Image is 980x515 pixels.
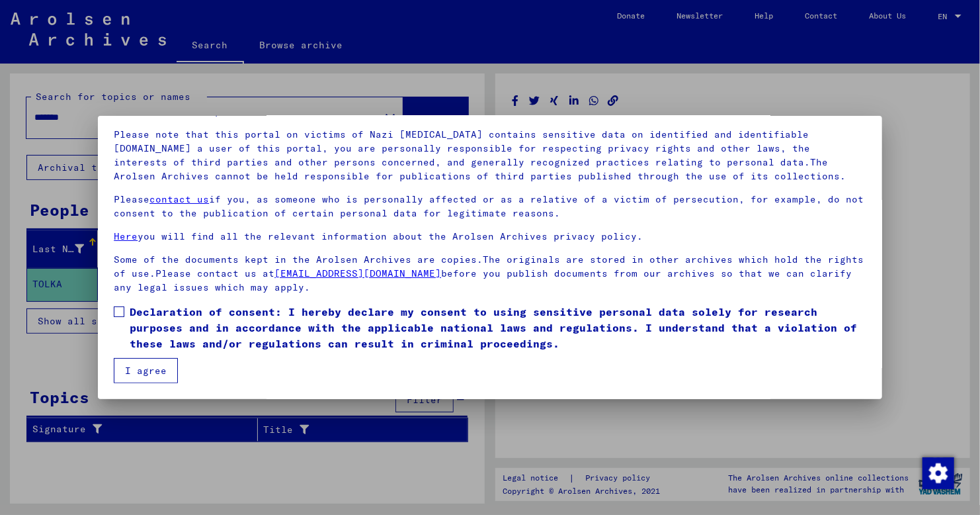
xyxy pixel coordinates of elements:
[114,358,178,383] button: I agree
[114,230,866,244] p: you will find all the relevant information about the Arolsen Archives privacy policy.
[130,304,866,351] span: Declaration of consent: I hereby declare my consent to using sensitive personal data solely for r...
[274,267,441,279] a: [EMAIL_ADDRESS][DOMAIN_NAME]
[922,457,954,489] img: Change consent
[114,230,138,242] a: Here
[114,193,866,220] p: Please if you, as someone who is personally affected or as a relative of a victim of persecution,...
[114,253,866,295] p: Some of the documents kept in the Arolsen Archives are copies.The originals are stored in other a...
[149,193,209,205] a: contact us
[114,128,866,183] p: Please note that this portal on victims of Nazi [MEDICAL_DATA] contains sensitive data on identif...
